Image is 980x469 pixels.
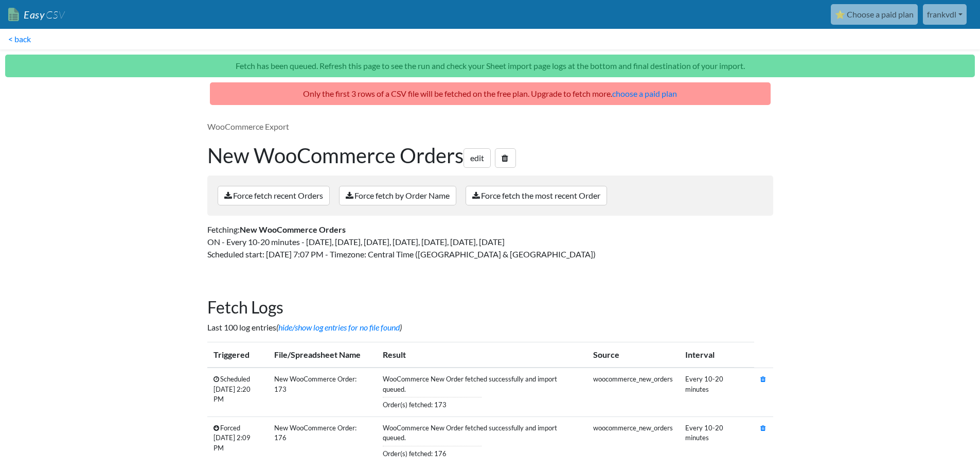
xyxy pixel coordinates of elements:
[587,416,679,465] td: woocommerce_new_orders
[383,446,482,459] p: Order(s) fetched: 176
[218,186,330,205] a: Force fetch recent Orders
[383,397,482,410] p: Order(s) fetched: 173
[207,143,773,168] h1: New WooCommerce Orders
[377,342,587,368] th: Result
[377,416,587,465] td: WooCommerce New Order fetched successfully and import queued.
[679,416,755,465] td: Every 10-20 minutes
[207,298,773,317] h2: Fetch Logs
[268,416,377,465] td: New WooCommerce Order: 176
[278,322,400,332] a: hide/show log entries for no file found
[466,186,607,205] a: Force fetch the most recent Order
[339,186,456,205] a: Force fetch by Order Name
[207,342,269,368] th: Triggered
[464,148,491,168] a: edit
[8,4,65,25] a: EasyCSV
[679,368,755,416] td: Every 10-20 minutes
[923,4,967,25] a: frankvdl
[679,342,755,368] th: Interval
[240,224,346,234] strong: New WooCommerce Orders
[45,8,65,21] span: CSV
[207,223,773,260] p: Fetching: ON - Every 10-20 minutes - [DATE], [DATE], [DATE], [DATE], [DATE], [DATE], [DATE] Sched...
[207,368,269,416] td: Scheduled [DATE] 2:20 PM
[268,342,377,368] th: File/Spreadsheet Name
[587,342,679,368] th: Source
[207,321,773,334] p: Last 100 log entries
[268,368,377,416] td: New WooCommerce Order: 173
[207,416,269,465] td: Forced [DATE] 2:09 PM
[377,368,587,416] td: WooCommerce New Order fetched successfully and import queued.
[5,55,975,77] p: Fetch has been queued. Refresh this page to see the run and check your Sheet import page logs at ...
[587,368,679,416] td: woocommerce_new_orders
[210,82,771,105] p: Only the first 3 rows of a CSV file will be fetched on the free plan. Upgrade to fetch more.
[276,322,402,332] i: ( )
[207,120,773,133] p: WooCommerce Export
[612,89,677,98] a: choose a paid plan
[831,4,918,25] a: ⭐ Choose a paid plan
